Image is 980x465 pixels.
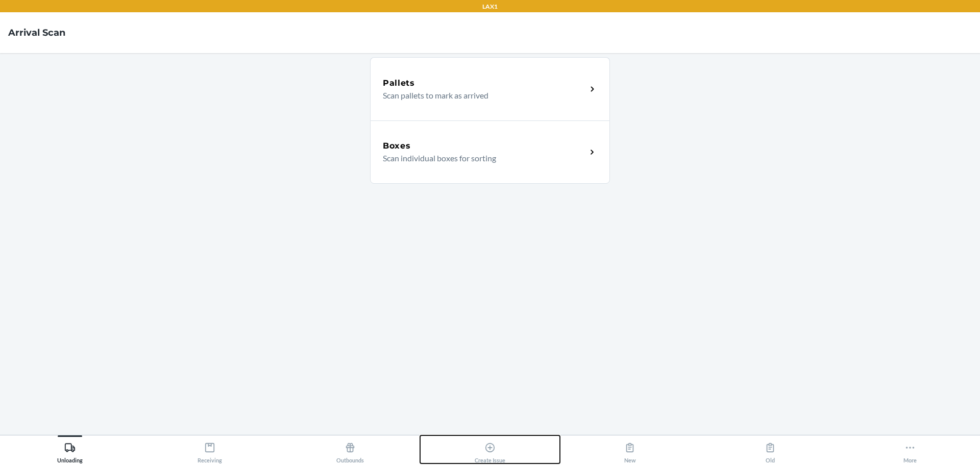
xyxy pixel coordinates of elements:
a: BoxesScan individual boxes for sorting [370,120,610,184]
button: Receiving [140,435,280,463]
div: Old [765,438,776,463]
button: Outbounds [280,435,420,463]
div: New [624,438,636,463]
a: PalletsScan pallets to mark as arrived [370,57,610,120]
button: New [560,435,700,463]
h5: Boxes [383,140,411,152]
div: More [903,438,917,463]
h5: Pallets [383,77,415,89]
button: Old [700,435,840,463]
button: Create Issue [420,435,560,463]
p: Scan pallets to mark as arrived [383,89,578,102]
div: Outbounds [336,438,364,463]
p: Scan individual boxes for sorting [383,152,578,164]
div: Unloading [57,438,83,463]
h4: Arrival Scan [8,26,65,39]
div: Receiving [198,438,222,463]
div: Create Issue [475,438,505,463]
p: LAX1 [482,2,498,11]
button: More [840,435,980,463]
